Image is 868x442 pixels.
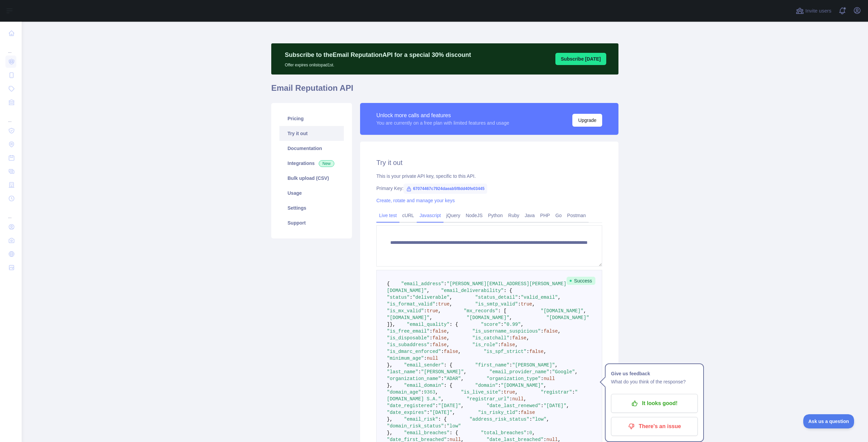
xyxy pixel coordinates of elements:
span: , [461,376,463,381]
a: jQuery [443,210,463,221]
span: , [464,369,467,375]
span: "valid_email" [521,295,558,300]
span: : [541,329,544,334]
span: "address_risk_status" [470,417,529,422]
a: Java [522,210,538,221]
span: , [458,349,461,354]
span: true [521,301,532,307]
h2: Try it out [376,158,602,167]
div: This is your private API key, specific to this API. [376,173,602,180]
span: : [498,342,501,348]
span: "is_smtp_valid" [475,301,518,307]
span: : [518,301,521,307]
span: "domain_risk_status" [387,423,444,429]
span: null [512,396,524,402]
span: "low" [447,423,461,429]
span: 9363 [424,390,435,395]
span: "domain_age" [387,390,421,395]
div: ... [5,110,16,123]
span: , [441,396,444,402]
span: "0.99" [504,322,521,327]
span: "is_role" [472,342,498,348]
button: There's an issue [611,417,698,436]
span: "is_catchall" [472,335,509,341]
span: : [527,349,529,354]
a: Live test [376,210,399,221]
span: 0 [529,430,532,436]
span: , [544,383,546,388]
span: : [441,376,444,381]
span: , [544,349,546,354]
span: }, [387,430,393,436]
span: "is_risky_tld" [478,410,518,415]
a: Documentation [279,141,344,156]
span: "date_registered" [387,403,435,408]
span: "minimum_age" [387,356,424,361]
span: "[PERSON_NAME]" [421,369,464,375]
span: : [518,295,521,300]
span: : [529,417,532,422]
span: , [427,288,430,293]
span: "deliverable" [413,295,450,300]
span: , [515,342,518,348]
span: : { [450,322,458,327]
button: Subscribe [DATE] [555,53,606,65]
span: true [438,301,450,307]
a: Integrations New [279,156,344,171]
span: "total_breaches" [481,430,526,436]
span: : [427,410,430,415]
a: Bulk upload (CSV) [279,171,344,186]
span: , [521,322,524,327]
span: { [387,281,390,287]
p: Offer expires on listopad 1st. [285,60,471,68]
span: , [575,369,578,375]
span: }, [387,417,393,422]
span: : [541,403,544,408]
span: }, [387,383,393,388]
span: "email_breaches" [404,430,449,436]
span: "organization_name" [387,376,441,381]
span: }, [390,322,395,327]
span: : [541,376,544,381]
span: : [501,322,504,327]
span: , [447,329,449,334]
a: Settings [279,201,344,215]
span: "mx_records" [464,308,498,314]
span: : [430,342,432,348]
span: : [421,390,424,395]
div: ... [5,206,16,219]
span: "[DOMAIN_NAME]" [387,315,430,320]
p: Subscribe to the Email Reputation API for a special 30 % discount [285,50,471,60]
span: Invite users [805,7,831,15]
span: : { [444,362,452,368]
span: "status_detail" [475,295,518,300]
span: "[DOMAIN_NAME]" [501,383,544,388]
span: , [435,390,438,395]
span: : [509,362,512,368]
p: There's an issue [616,421,693,432]
span: "is_username_suspicious" [472,329,541,334]
span: , [558,295,560,300]
span: , [430,315,432,320]
p: It looks good! [616,398,693,409]
span: "status" [387,295,410,300]
span: , [509,315,512,320]
iframe: Toggle Customer Support [803,414,854,428]
span: "organization_type" [487,376,541,381]
span: "[DATE]" [544,403,566,408]
span: , [555,362,558,368]
span: }, [387,362,393,368]
span: "first_name" [475,362,509,368]
a: Postman [565,210,589,221]
span: : [509,396,512,402]
span: "score" [481,322,501,327]
span: false [432,335,447,341]
span: "Google" [552,369,575,375]
span: "is_disposable" [387,335,430,341]
span: , [452,410,455,415]
span: : [ [498,308,507,314]
span: : [435,301,438,307]
span: false [529,349,544,354]
a: Usage [279,186,344,201]
div: ... [5,41,16,54]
